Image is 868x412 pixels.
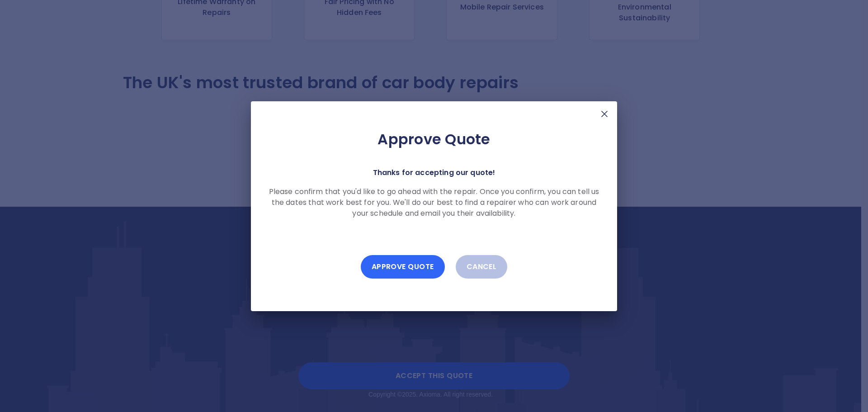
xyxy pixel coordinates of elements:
p: Thanks for accepting our quote! [373,166,495,179]
h2: Approve Quote [265,130,603,148]
button: Approve Quote [361,255,445,279]
img: X Mark [599,109,610,119]
p: Please confirm that you'd like to go ahead with the repair. Once you confirm, you can tell us the... [265,186,603,219]
button: Cancel [456,255,508,279]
